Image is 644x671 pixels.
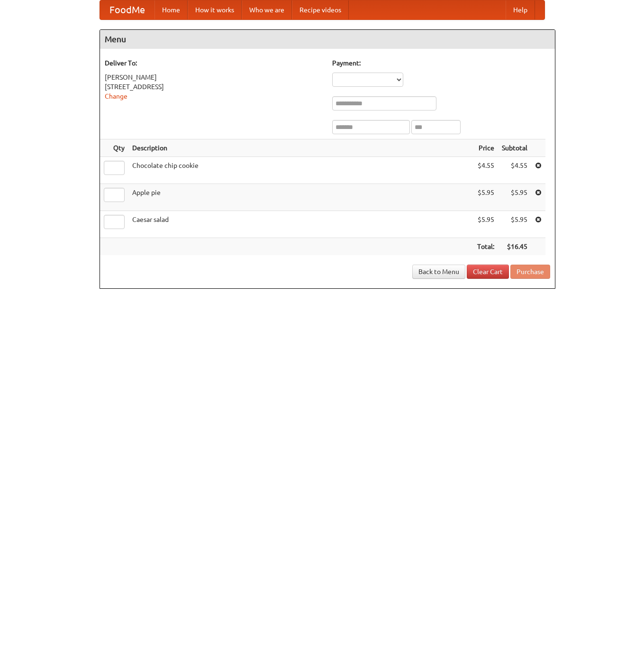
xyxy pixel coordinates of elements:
[498,238,531,256] th: $16.45
[292,0,349,19] a: Recipe videos
[100,139,128,157] th: Qty
[473,157,498,184] td: $4.55
[128,211,473,238] td: Caesar salad
[467,265,509,279] a: Clear Cart
[105,58,323,68] h5: Deliver To:
[473,238,498,256] th: Total:
[332,58,550,68] h5: Payment:
[498,184,531,211] td: $5.95
[105,92,127,100] a: Change
[473,184,498,211] td: $5.95
[412,265,465,279] a: Back to Menu
[105,73,323,82] div: [PERSON_NAME]
[128,139,473,157] th: Description
[128,184,473,211] td: Apple pie
[506,0,535,19] a: Help
[100,0,154,19] a: FoodMe
[473,211,498,238] td: $5.95
[100,30,555,49] h4: Menu
[510,265,550,279] button: Purchase
[498,157,531,184] td: $4.55
[188,0,242,19] a: How it works
[128,157,473,184] td: Chocolate chip cookie
[242,0,292,19] a: Who we are
[473,139,498,157] th: Price
[154,0,188,19] a: Home
[498,139,531,157] th: Subtotal
[105,82,323,92] div: [STREET_ADDRESS]
[498,211,531,238] td: $5.95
